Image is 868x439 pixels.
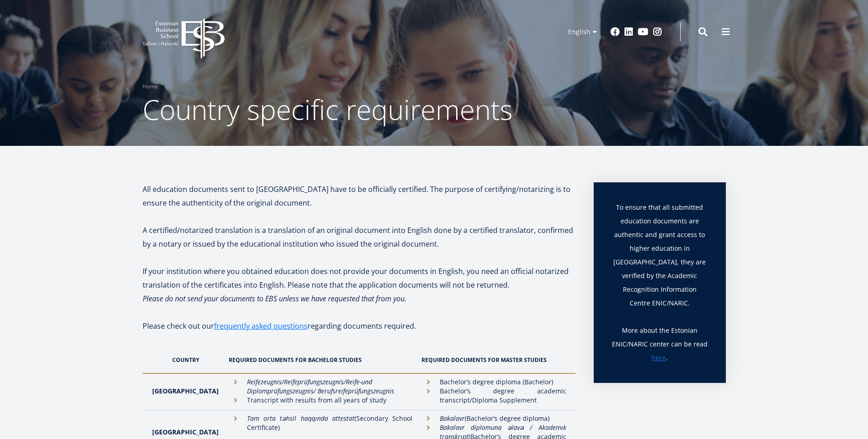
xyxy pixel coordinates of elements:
strong: [GEOGRAPHIC_DATA] [152,387,219,395]
th: Required documents for Bachelor studies [224,346,417,373]
p: A certified/notarized translation is a translation of an original document into English done by a... [143,223,575,251]
em: Reifezeugnis/Reifeprüfungszeugnis/Reife- [247,377,361,386]
a: frequently asked questions [214,319,308,333]
em: und Diplomprüfungszeugnis/ Berufsreifeprüfungszeugnis [247,377,394,395]
th: Country [143,346,224,373]
a: Home [143,82,158,91]
a: Facebook [611,27,620,36]
a: Linkedin [624,27,633,36]
li: Bachelor’s degree diploma (Bachelor) [421,377,566,387]
a: Youtube [638,27,648,36]
p: If your institution where you obtained education does not provide your documents in English, you ... [143,264,575,292]
em: Tam orta təhsil haqqında attestat [247,414,354,423]
li: (Bachelor’s degree diploma) [421,414,566,423]
p: Please check out our regarding documents required. [143,319,575,346]
li: Bachelor’s degree academic transcript/Diploma Supplement [421,387,566,405]
p: More about the Estonian ENIC/NARIC center can be read . [612,324,708,365]
a: Instagram [653,27,662,36]
li: Transcript with results from all years of study [229,396,413,405]
span: Country specific requirements [143,91,513,128]
a: here [652,351,666,365]
p: All education documents sent to [GEOGRAPHIC_DATA] have to be officially certified. The purpose of... [143,182,575,210]
p: To ensure that all submitted education documents are authentic and grant access to higher educati... [612,201,708,324]
strong: [GEOGRAPHIC_DATA] [152,428,219,436]
em: Please do not send your documents to EBS unless we have requested that from you. [143,294,406,304]
li: (Secondary School Certificate) [229,414,413,432]
em: Bakalavr [440,414,465,423]
th: Required documents for Master studies [417,346,575,373]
